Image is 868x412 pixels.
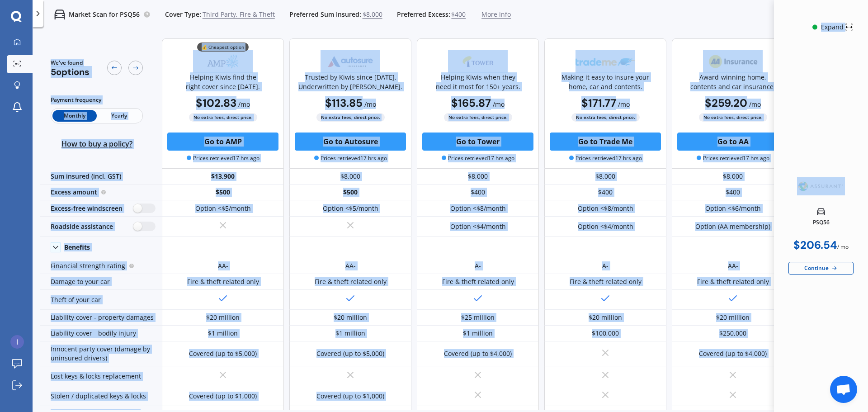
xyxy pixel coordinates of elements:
div: Option <$5/month [323,204,378,213]
div: $20 million [716,313,750,322]
div: $20 million [589,313,622,322]
span: Prices retrieved 17 hrs ago [314,154,387,162]
div: Benefits [64,243,90,251]
img: Autosure.webp [321,50,380,73]
span: / mo [749,100,761,109]
div: $25 million [461,313,495,322]
div: Option <$5/month [195,204,251,213]
button: Go to AA [677,133,788,151]
div: AA- [345,261,356,270]
div: $100,000 [592,329,619,338]
img: Assurant.png [797,177,845,195]
div: Sum insured (incl. GST) [40,169,162,185]
div: Trusted by Kiwis since [DATE]. Underwritten by [PERSON_NAME]. [297,72,404,95]
span: No extra fees, direct price. [189,113,257,122]
div: AA- [218,261,228,270]
span: Third Party, Fire & Theft [203,10,275,19]
img: AMP.webp [193,50,253,73]
div: Covered (up to $1,000) [189,392,257,401]
div: Theft of your car [40,290,162,310]
span: No extra fees, direct price. [571,113,640,122]
div: Fire & theft related only [697,277,769,286]
div: Helping Kiwis when they need it most for 150+ years. [425,72,531,95]
div: Liability cover - property damages [40,310,162,326]
div: $20 million [206,313,240,322]
button: Go to Trade Me [550,133,661,151]
div: $8,000 [544,169,666,185]
div: Continue [788,262,854,275]
img: car.f15378c7a67c060ca3f3.svg [813,208,830,215]
span: No extra fees, direct price. [444,113,512,122]
b: $259.20 [705,96,747,110]
span: $8,000 [363,10,382,19]
div: $1 million [208,329,238,338]
div: A- [475,261,481,270]
div: Liability cover - bodily injury [40,326,162,341]
div: Expand [820,23,845,32]
div: Fire & theft related only [187,277,259,286]
div: $1 million [335,329,365,338]
div: Helping Kiwis find the right cover since [DATE]. [170,72,276,95]
img: Trademe.webp [576,50,635,73]
div: Excess amount [40,185,162,200]
span: Cover Type: [165,10,201,19]
span: Prices retrieved 17 hrs ago [697,154,769,162]
div: $400 [544,185,666,200]
img: ACg8ocJSg59uGrHrlvU_o-RSiTJb3LYBs814gd1mn5GB65WrBOIJgw=s96-c [10,335,24,349]
img: AA.webp [703,50,763,73]
div: $8,000 [672,169,794,185]
div: Covered (up to $5,000) [189,349,257,358]
div: $500 [289,185,411,200]
div: Making it easy to insure your home, car and contents. [552,72,659,95]
div: AA- [728,261,738,270]
b: $102.83 [196,96,236,110]
div: Option <$8/month [450,204,506,213]
div: Fire & theft related only [570,277,642,286]
button: Go to AMP [167,133,278,151]
div: $8,000 [289,169,411,185]
span: Preferred Sum Insured: [289,10,361,19]
div: $206.54 [793,239,837,251]
div: $13,900 [162,169,284,185]
div: Open chat [830,376,857,403]
b: $171.77 [581,96,616,110]
div: A- [602,261,609,270]
div: Option (AA membership) [695,222,770,231]
div: Roadside assistance [40,217,162,237]
button: Go to Tower [422,133,533,151]
b: $165.87 [451,96,491,110]
div: $500 [162,185,284,200]
div: PSQ56 [813,217,830,228]
div: Option <$4/month [578,222,633,231]
div: Fire & theft related only [442,277,514,286]
span: No extra fees, direct price. [316,113,385,122]
div: Option <$8/month [578,204,633,213]
span: Prices retrieved 17 hrs ago [187,154,259,162]
div: 💰 Cheapest option [197,43,249,52]
div: Award-winning home, contents and car insurance. [679,72,786,95]
div: Covered (up to $4,000) [699,349,767,358]
div: Stolen / duplicated keys & locks [40,386,162,406]
div: $8,000 [417,169,539,185]
span: $400 [451,10,466,19]
div: Financial strength rating [40,258,162,274]
span: Monthly [52,110,97,122]
span: No extra fees, direct price. [699,113,767,122]
div: Payment frequency [51,95,143,104]
div: Option <$6/month [705,204,761,213]
span: / mo [493,100,505,109]
img: Tower.webp [448,50,508,73]
span: / mo [364,100,376,109]
div: / mo [837,239,849,251]
div: Excess-free windscreen [40,200,162,217]
span: Preferred Excess: [397,10,450,19]
div: $1 million [463,329,493,338]
span: / mo [238,100,250,109]
div: Option <$4/month [450,222,506,231]
span: 5 options [51,66,90,78]
div: $20 million [334,313,367,322]
p: Market Scan for PSQ56 [69,10,140,19]
div: Covered (up to $4,000) [444,349,512,358]
span: We've found [51,59,90,67]
b: $113.85 [325,96,363,110]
